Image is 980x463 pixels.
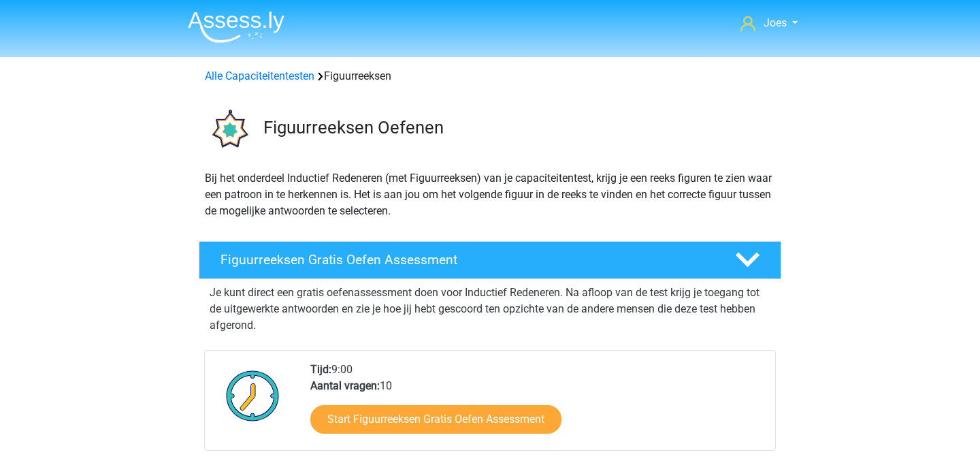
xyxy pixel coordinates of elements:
[764,16,787,29] span: Joes
[210,285,770,334] p: Je kunt direct een gratis oefenassessment doen voor Inductief Redeneren. Na afloop van de test kr...
[310,363,331,376] b: Tijd:
[205,170,775,219] p: Bij het onderdeel Inductief Redeneren (met Figuurreeksen) van je capaciteitentest, krijg je een r...
[199,68,781,84] div: Figuurreeksen
[220,252,713,268] h4: Figuurreeksen Gratis Oefen Assessment
[263,117,770,138] h3: Figuurreeksen Oefenen
[199,101,257,159] img: figuurreeksen
[310,405,561,434] a: Start Figuurreeksen Gratis Oefen Assessment
[193,241,787,279] a: Figuurreeksen Gratis Oefen Assessment
[205,69,314,82] a: Alle Capaciteitentesten
[300,362,774,450] div: 9:00 10
[735,15,803,31] a: Joes
[188,11,284,43] img: Assessly
[310,379,380,392] b: Aantal vragen:
[218,362,287,430] img: Klok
